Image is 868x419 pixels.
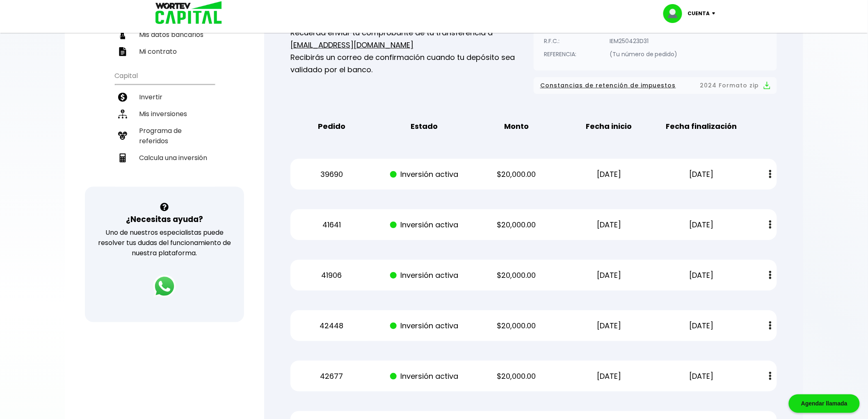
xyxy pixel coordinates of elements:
[385,370,463,382] p: Inversión activa
[115,43,215,60] a: Mi contrato
[789,394,860,413] div: Agendar llamada
[477,269,555,282] p: $20,000.00
[318,120,345,133] b: Pedido
[570,370,648,382] p: [DATE]
[710,12,721,15] img: icon-down
[115,105,215,122] a: Mis inversiones
[118,47,127,56] img: contrato-icon.f2db500c.svg
[411,120,438,133] b: Estado
[115,89,215,105] a: Invertir
[290,40,413,50] a: [EMAIL_ADDRESS][DOMAIN_NAME]
[544,35,602,47] p: R.F.C.:
[610,48,678,60] p: (Tu número de pedido)
[96,227,234,258] p: Uno de nuestros especialistas puede resolver tus dudas del funcionamiento de nuestra plataforma.
[385,269,463,282] p: Inversión activa
[477,320,555,332] p: $20,000.00
[118,131,127,140] img: recomiendanos-icon.9b8e9327.svg
[666,120,737,133] b: Fecha finalización
[115,122,215,149] a: Programa de referidos
[477,168,555,181] p: $20,000.00
[293,219,371,231] p: 41641
[544,48,602,60] p: REFERENCIA:
[570,168,648,181] p: [DATE]
[153,275,176,298] img: logos_whatsapp-icon.242b2217.svg
[662,168,740,181] p: [DATE]
[118,153,127,163] img: calculadora-icon.17d418c4.svg
[540,80,676,91] span: Constancias de retención de impuestos
[385,320,463,332] p: Inversión activa
[688,7,710,20] p: Cuenta
[586,120,632,133] b: Fecha inicio
[662,370,740,382] p: [DATE]
[293,269,371,282] p: 41906
[662,219,740,231] p: [DATE]
[662,320,740,332] p: [DATE]
[118,93,127,102] img: invertir-icon.b3b967d7.svg
[115,149,215,166] a: Calcula una inversión
[610,35,678,47] p: IEM250423D31
[504,120,529,133] b: Monto
[115,66,215,187] ul: Capital
[126,213,203,225] h3: ¿Necesitas ayuda?
[293,370,371,382] p: 42677
[570,320,648,332] p: [DATE]
[540,80,770,91] button: Constancias de retención de impuestos2024 Formato zip
[570,269,648,282] p: [DATE]
[663,4,688,23] img: profile-image
[115,26,215,43] a: Mis datos bancarios
[293,320,371,332] p: 42448
[290,27,534,76] p: Recuerda enviar tu comprobante de tu transferencia a Recibirás un correo de confirmación cuando t...
[477,219,555,231] p: $20,000.00
[662,269,740,282] p: [DATE]
[570,219,648,231] p: [DATE]
[477,370,555,382] p: $20,000.00
[118,110,127,119] img: inversiones-icon.6695dc30.svg
[385,168,463,181] p: Inversión activa
[385,219,463,231] p: Inversión activa
[118,30,127,39] img: datos-icon.10cf9172.svg
[293,168,371,181] p: 39690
